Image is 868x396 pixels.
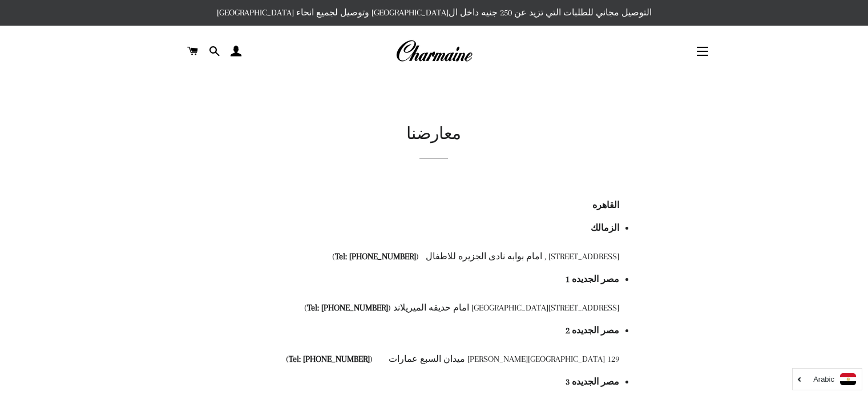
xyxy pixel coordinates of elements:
strong: الزمالك [591,223,619,233]
div: [STREET_ADDRESS] , امام بوابه نادى الجزيره للاطفال ( ) [248,250,619,264]
strong: مصر الجديده 1 [566,274,619,284]
h1: معارضنا [200,123,668,146]
strong: Tel: [PHONE_NUMBER] [335,251,416,262]
a: Arabic [798,373,856,385]
strong: القاهره [592,200,619,210]
strong: مصر الجديده 3 [566,377,619,387]
div: [STREET_ADDRESS][GEOGRAPHIC_DATA] امام حديقه الميريلاند ( ) [248,301,619,315]
div: 129 [GEOGRAPHIC_DATA][PERSON_NAME] ميدان السبع عمارات ( ) [248,352,619,366]
strong: Tel: [PHONE_NUMBER] [289,354,370,364]
img: Charmaine Egypt [395,39,473,64]
strong: Tel: [PHONE_NUMBER] [307,303,388,313]
strong: مصر الجديده 2 [566,325,619,336]
i: Arabic [813,375,834,383]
